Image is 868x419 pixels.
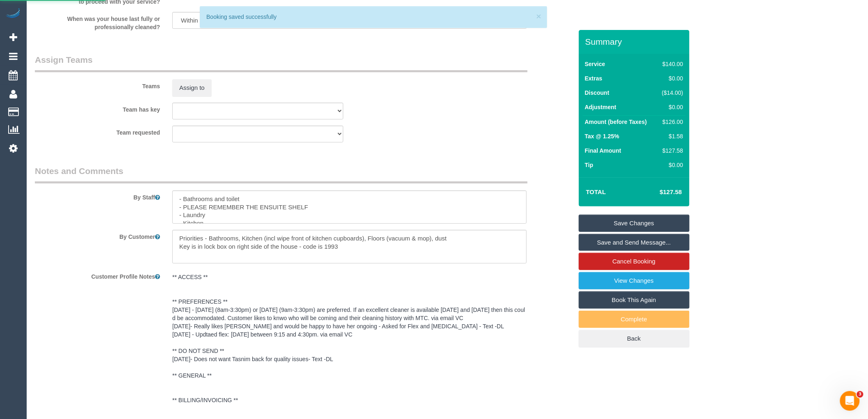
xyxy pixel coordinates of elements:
[29,230,166,241] label: By Customer
[659,89,683,97] div: ($14.00)
[659,132,683,140] div: $1.58
[585,132,619,140] label: Tax @ 1.25%
[857,391,863,398] span: 3
[659,103,683,111] div: $0.00
[579,253,690,270] a: Cancel Booking
[5,8,21,20] img: Automaid Logo
[579,330,690,347] a: Back
[536,12,541,21] button: ×
[586,188,606,195] strong: Total
[635,189,682,196] h4: $127.58
[579,272,690,289] a: View Changes
[29,270,166,281] label: Customer Profile Notes
[585,118,647,126] label: Amount (before Taxes)
[579,291,690,309] a: Book This Again
[29,190,166,201] label: By Staff
[585,89,610,97] label: Discount
[585,161,594,169] label: Tip
[29,79,166,90] label: Teams
[585,60,605,68] label: Service
[29,103,166,114] label: Team has key
[29,126,166,137] label: Team requested
[35,165,528,183] legend: Notes and Comments
[579,215,690,232] a: Save Changes
[659,74,683,82] div: $0.00
[659,118,683,126] div: $126.00
[29,12,166,31] label: When was your house last fully or professionally cleaned?
[659,161,683,169] div: $0.00
[585,74,603,82] label: Extras
[579,234,690,251] a: Save and Send Message...
[585,103,617,111] label: Adjustment
[172,79,212,96] button: Assign to
[659,147,683,155] div: $127.58
[659,60,683,68] div: $140.00
[585,147,621,155] label: Final Amount
[585,37,685,46] h3: Summary
[840,391,860,411] iframe: Intercom live chat
[206,13,540,21] div: Booking saved successfully
[35,54,528,72] legend: Assign Teams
